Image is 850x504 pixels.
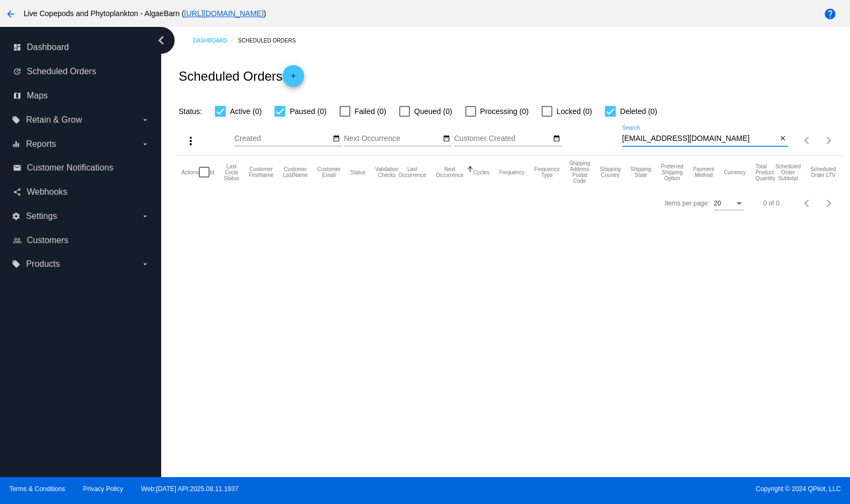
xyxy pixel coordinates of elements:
button: Change sorting for ShippingPostcode [569,160,590,184]
mat-icon: date_range [443,134,450,143]
i: share [13,188,21,196]
button: Next page [818,193,840,214]
mat-header-cell: Actions [181,156,199,188]
button: Clear [777,133,788,145]
span: Paused (0) [290,105,326,118]
mat-icon: date_range [333,134,340,143]
mat-header-cell: Validation Checks [375,156,398,188]
i: chevron_left [153,32,170,49]
h2: Scheduled Orders [178,65,304,87]
input: Created [234,134,331,143]
i: map [13,91,21,100]
div: 0 of 0 [763,200,780,207]
span: Settings [26,211,57,221]
button: Change sorting for PreferredShippingOption [661,164,683,181]
mat-select: Items per page: [714,200,744,208]
a: share Webhooks [13,183,149,201]
i: arrow_drop_down [141,260,149,268]
button: Change sorting for LastProcessingCycleId [224,164,239,181]
a: Dashboard [193,32,238,49]
mat-icon: help [824,8,837,20]
span: Customers [27,236,68,245]
button: Change sorting for Id [210,169,214,175]
a: update Scheduled Orders [13,63,149,80]
button: Change sorting for Frequency [499,169,524,175]
a: Scheduled Orders [238,32,305,49]
span: Queued (0) [414,105,452,118]
button: Previous page [797,193,818,214]
i: email [13,164,21,172]
span: Dashboard [27,42,69,52]
i: equalizer [12,140,20,148]
span: Webhooks [27,187,67,197]
span: Active (0) [230,105,262,118]
span: Copyright © 2024 QPilot, LLC [434,485,841,493]
a: [URL][DOMAIN_NAME] [184,9,264,18]
button: Change sorting for CustomerEmail [318,166,341,178]
a: Terms & Conditions [9,485,65,493]
mat-icon: arrow_back [4,8,17,20]
i: local_offer [12,260,20,268]
mat-header-cell: Total Product Quantity [755,156,775,188]
div: Items per page: [665,200,709,207]
button: Previous page [797,130,818,151]
input: Search [622,134,777,143]
i: settings [12,212,20,221]
button: Next page [818,130,840,151]
button: Change sorting for Cycles [473,169,489,175]
a: Privacy Policy [83,485,124,493]
span: Failed (0) [355,105,386,118]
i: local_offer [12,116,20,124]
span: Processing (0) [480,105,529,118]
a: Web:[DATE] API:2025.08.11.1937 [141,485,239,493]
mat-icon: date_range [553,134,560,143]
mat-icon: close [779,134,787,143]
span: Products [26,259,60,269]
span: Status: [178,107,202,116]
button: Change sorting for Status [350,169,365,175]
a: email Customer Notifications [13,159,149,176]
span: Deleted (0) [620,105,657,118]
span: Reports [26,139,56,149]
i: people_outline [13,236,21,245]
i: update [13,67,21,76]
mat-icon: add [287,72,300,85]
a: dashboard Dashboard [13,39,149,56]
button: Change sorting for LastOccurrenceUtc [399,166,427,178]
i: arrow_drop_down [141,140,149,148]
button: Change sorting for CustomerFirstName [249,166,273,178]
button: Change sorting for NextOccurrenceUtc [436,166,464,178]
button: Change sorting for PaymentMethod.Type [693,166,714,178]
span: Customer Notifications [27,163,113,173]
span: Scheduled Orders [27,67,96,76]
a: map Maps [13,87,149,104]
mat-icon: more_vert [184,134,197,147]
i: arrow_drop_down [141,212,149,221]
i: arrow_drop_down [141,116,149,124]
button: Change sorting for CustomerLastName [283,166,308,178]
span: Retain & Grow [26,115,82,125]
span: Maps [27,91,48,101]
span: Live Copepods and Phytoplankton - AlgaeBarn ( ) [24,9,266,18]
button: Change sorting for CurrencyIso [724,169,746,175]
span: 20 [714,200,721,207]
i: dashboard [13,43,21,52]
button: Change sorting for ShippingState [630,166,651,178]
input: Customer Created [454,134,551,143]
button: Change sorting for ShippingCountry [600,166,621,178]
button: Change sorting for LifetimeValue [810,166,835,178]
a: people_outline Customers [13,232,149,249]
span: Locked (0) [557,105,592,118]
button: Change sorting for Subtotal [775,164,801,181]
input: Next Occurrence [344,134,441,143]
button: Change sorting for FrequencyType [534,166,559,178]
